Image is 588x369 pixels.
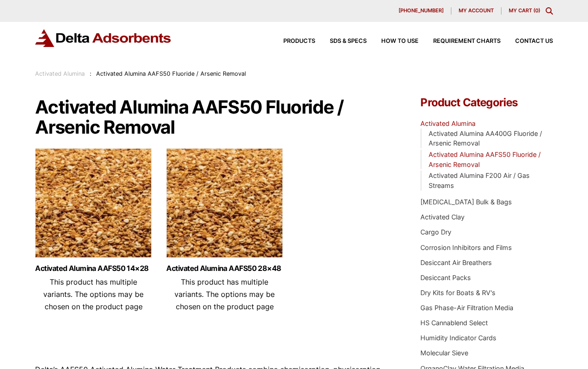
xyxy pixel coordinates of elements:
a: My account [451,7,501,15]
span: 0 [535,7,538,14]
a: Desiccant Air Breathers [420,259,492,266]
a: Humidity Indicator Cards [420,334,496,342]
span: Requirement Charts [433,38,501,44]
a: HS Cannablend Select [420,319,488,327]
a: Gas Phase-Air Filtration Media [420,304,513,312]
a: Activated Alumina [35,70,85,77]
h4: Product Categories [420,97,552,108]
a: Products [269,38,315,44]
a: [PHONE_NUMBER] [391,7,451,15]
a: SDS & SPECS [315,38,367,44]
a: Activated Alumina AAFS50 28×48 [166,265,283,272]
span: Contact Us [515,38,553,44]
span: : [90,70,92,77]
a: Activated Alumina AAFS50 14×28 [35,265,152,272]
span: How to Use [381,38,419,44]
a: [MEDICAL_DATA] Bulk & Bags [420,198,512,206]
a: My Cart (0) [509,7,540,14]
span: My account [459,8,494,13]
div: Toggle Modal Content [546,7,553,15]
a: Desiccant Packs [420,274,471,281]
a: Requirement Charts [419,38,501,44]
a: Cargo Dry [420,228,451,236]
span: SDS & SPECS [330,38,367,44]
span: This product has multiple variants. The options may be chosen on the product page [174,277,275,311]
span: This product has multiple variants. The options may be chosen on the product page [43,277,143,311]
a: How to Use [367,38,419,44]
a: Dry Kits for Boats & RV's [420,289,496,296]
a: Activated Alumina AAFS50 Fluoride / Arsenic Removal [429,151,541,168]
a: Activated Alumina F200 Air / Gas Streams [429,172,530,189]
a: Molecular Sieve [420,349,468,357]
span: [PHONE_NUMBER] [399,8,444,13]
a: Corrosion Inhibitors and Films [420,244,512,251]
span: Products [283,38,315,44]
a: Activated Clay [420,213,465,221]
img: Delta Adsorbents [35,29,172,47]
a: Activated Alumina AA400G Fluoride / Arsenic Removal [429,130,542,147]
h1: Activated Alumina AAFS50 Fluoride / Arsenic Removal [35,97,395,137]
a: Activated Alumina [420,120,476,127]
a: Contact Us [501,38,553,44]
span: Activated Alumina AAFS50 Fluoride / Arsenic Removal [96,70,246,77]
